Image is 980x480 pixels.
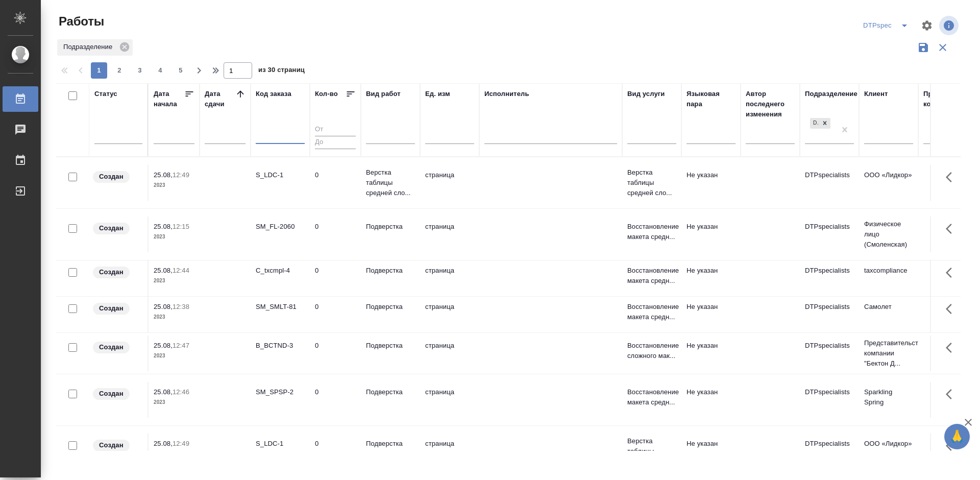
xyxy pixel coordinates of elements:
[940,297,964,321] button: Здесь прячутся важные кнопки
[99,267,124,277] p: Создан
[800,335,859,371] td: DTPspecialists
[173,171,189,179] p: 12:49
[92,170,142,184] div: Заказ еще не согласован с клиентом, искать исполнителей рано
[366,341,415,351] p: Подверстка
[681,297,741,332] td: Не указан
[800,434,859,469] td: DTPspecialists
[627,222,676,242] p: Восстановление макета средн...
[132,62,148,79] button: 3
[627,436,676,467] p: Верстка таблицы средней сло...
[94,89,117,99] div: Статус
[681,382,741,418] td: Не указан
[310,335,361,371] td: 0
[681,260,741,296] td: Не указан
[111,65,128,76] span: 2
[154,388,173,396] p: 25.08,
[256,387,305,397] div: SM_SPSP-2
[366,439,415,449] p: Подверстка
[681,434,741,469] td: Не указан
[627,302,676,322] p: Восстановление макета средн...
[173,62,189,79] button: 5
[864,219,913,250] p: Физическое лицо (Смоленская)
[940,217,964,241] button: Здесь прячутся важные кнопки
[627,89,665,99] div: Вид услуги
[99,172,124,182] p: Создан
[99,389,124,399] p: Создан
[154,397,194,407] p: 2023
[256,439,305,449] div: S_LDC-1
[310,260,361,296] td: 0
[99,303,124,314] p: Создан
[861,17,915,34] div: split button
[425,89,450,99] div: Ед. изм
[939,16,961,35] span: Посмотреть информацию
[56,13,104,30] span: Работы
[152,62,168,79] button: 4
[420,434,479,469] td: страница
[205,89,235,109] div: Дата сдачи
[800,297,859,332] td: DTPspecialists
[256,89,291,99] div: Код заказа
[915,13,939,38] span: Настроить таблицу
[111,62,128,79] button: 2
[864,170,913,180] p: ООО «Лидкор»
[420,165,479,201] td: страница
[310,382,361,418] td: 0
[173,303,189,310] p: 12:38
[420,335,479,371] td: страница
[864,89,888,99] div: Клиент
[864,439,913,449] p: ООО «Лидкор»
[746,89,795,119] div: Автор последнего изменения
[173,388,189,396] p: 12:46
[154,180,194,190] p: 2023
[310,297,361,332] td: 0
[256,341,305,351] div: B_BCTND-3
[420,382,479,418] td: страница
[800,165,859,201] td: DTPspecialists
[627,167,676,198] p: Верстка таблицы средней сло...
[57,39,133,56] div: Подразделение
[420,260,479,296] td: страница
[687,89,736,109] div: Языковая пара
[800,217,859,252] td: DTPspecialists
[681,165,741,201] td: Не указан
[420,297,479,332] td: страница
[864,266,913,276] p: taxcompliance
[800,382,859,418] td: DTPspecialists
[92,302,142,316] div: Заказ еще не согласован с клиентом, искать исполнителей рано
[940,434,964,458] button: Здесь прячутся важные кнопки
[154,351,194,361] p: 2023
[99,342,124,352] p: Создан
[923,89,972,109] div: Проектная команда
[258,64,305,79] span: из 30 страниц
[681,335,741,371] td: Не указан
[310,165,361,201] td: 0
[154,449,194,459] p: 2023
[944,424,970,449] button: 🙏
[92,341,142,354] div: Заказ еще не согласован с клиентом, искать исполнителей рано
[805,89,857,99] div: Подразделение
[173,440,189,447] p: 12:49
[256,302,305,312] div: SM_SMLT-81
[310,217,361,252] td: 0
[366,167,415,198] p: Верстка таблицы средней сло...
[256,266,305,276] div: C_txcmpl-4
[315,136,356,149] input: До
[154,303,173,310] p: 25.08,
[484,89,529,99] div: Исполнитель
[99,223,124,233] p: Создан
[366,387,415,397] p: Подверстка
[173,65,189,76] span: 5
[940,165,964,189] button: Здесь прячутся важные кнопки
[864,302,913,312] p: Самолет
[864,338,913,369] p: Представительство компании "Бектон Д...
[154,312,194,322] p: 2023
[940,260,964,285] button: Здесь прячутся важные кнопки
[154,89,184,109] div: Дата начала
[154,342,173,349] p: 25.08,
[154,232,194,242] p: 2023
[627,266,676,286] p: Восстановление макета средн...
[315,124,356,136] input: От
[132,65,148,76] span: 3
[940,382,964,406] button: Здесь прячутся важные кнопки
